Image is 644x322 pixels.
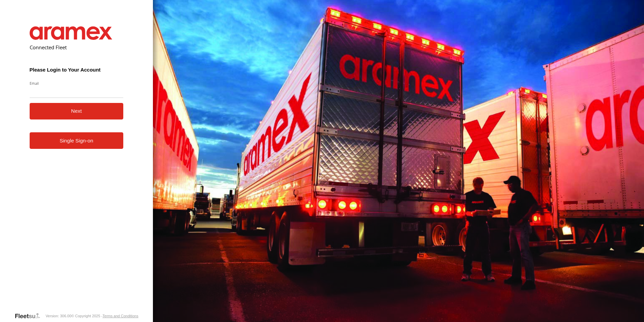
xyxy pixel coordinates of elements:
[30,44,124,51] h2: Connected Fleet
[102,314,138,318] a: Terms and Conditions
[30,103,124,119] button: Next
[14,313,45,319] a: Visit our Website
[30,26,112,40] img: Aramex
[30,132,124,149] a: Single Sign-on
[45,314,71,318] div: Version: 306.00
[30,67,124,73] h3: Please Login to Your Account
[71,314,138,318] div: © Copyright 2025 -
[30,81,124,86] label: Email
